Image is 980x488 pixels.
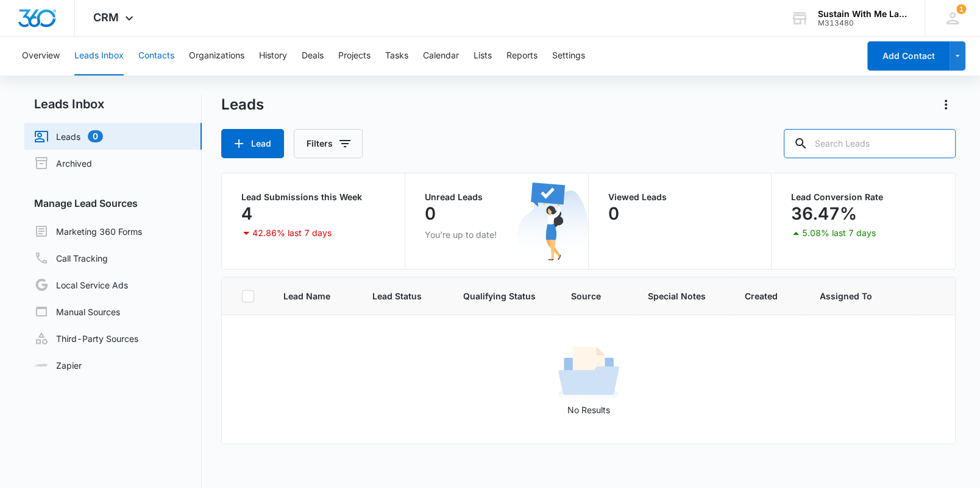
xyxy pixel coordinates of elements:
[34,129,103,144] a: Leads0
[372,290,434,302] span: Lead Status
[24,196,202,211] h3: Manage Lead Sources
[818,19,907,27] div: account id
[423,37,459,75] button: Calendar
[189,37,244,75] button: Organizations
[93,11,119,24] span: CRM
[802,229,876,237] p: 5.08% last 7 days
[252,229,332,237] p: 42.86% last 7 days
[474,37,492,75] button: Lists
[34,304,120,319] a: Manual Sources
[338,37,371,75] button: Projects
[302,37,324,75] button: Deals
[956,4,966,14] span: 1
[463,290,542,302] span: Qualifying Status
[34,251,108,265] a: Call Tracking
[558,343,619,403] img: No Results
[867,41,950,71] button: Add Contact
[425,228,569,241] p: You’re up to date!
[425,193,569,201] p: Unread Leads
[791,193,936,201] p: Lead Conversion Rate
[820,290,872,302] span: Assigned To
[818,9,907,19] div: account name
[259,37,287,75] button: History
[608,193,752,201] p: Viewed Leads
[648,290,715,302] span: Special Notes
[34,359,82,372] a: Zapier
[608,204,619,223] p: 0
[571,290,618,302] span: Source
[24,95,202,113] h2: Leads Inbox
[784,129,956,158] input: Search Leads
[936,95,956,114] button: Actions
[241,193,385,201] p: Lead Submissions this Week
[425,204,436,223] p: 0
[745,290,790,302] span: Created
[22,37,60,75] button: Overview
[221,129,284,158] button: Lead
[222,403,954,416] p: No Results
[34,224,142,239] a: Marketing 360 Forms
[385,37,408,75] button: Tasks
[294,129,363,158] button: Filters
[241,204,252,223] p: 4
[34,156,92,170] a: Archived
[552,37,585,75] button: Settings
[221,96,264,114] h1: Leads
[506,37,538,75] button: Reports
[74,37,124,75] button: Leads Inbox
[34,331,138,346] a: Third-Party Sources
[138,37,174,75] button: Contacts
[791,204,857,223] p: 36.47%
[283,290,343,302] span: Lead Name
[956,4,966,14] div: notifications count
[34,277,128,292] a: Local Service Ads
